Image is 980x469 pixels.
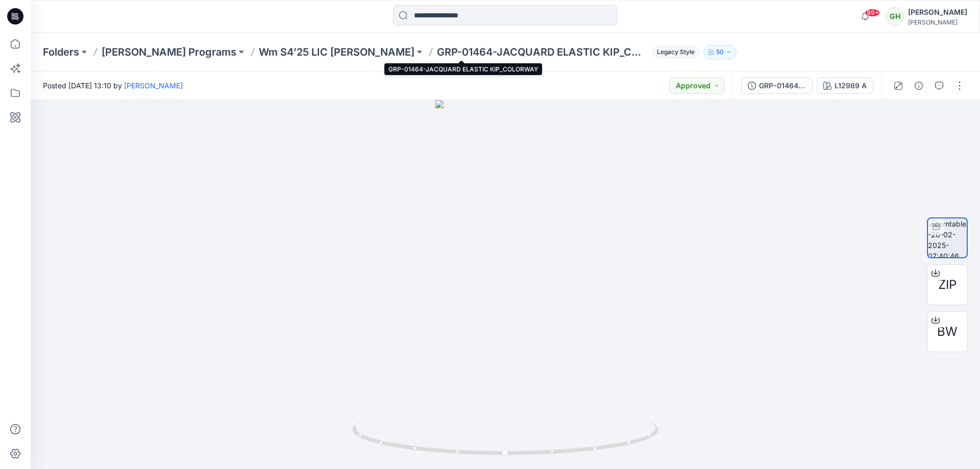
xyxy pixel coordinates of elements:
a: Wm S4’25 LIC [PERSON_NAME] [259,45,414,59]
span: Legacy Style [652,46,699,58]
img: turntable-20-02-2025-07:40:46 [928,218,967,257]
div: L12989 A [835,80,867,91]
a: [PERSON_NAME] Programs [102,45,236,59]
button: Details [911,78,927,94]
div: GRP-01464-JACQUARD ELASTIC KIP_COLORWAY [759,80,806,91]
p: GRP-01464-JACQUARD ELASTIC KIP_COLORWAY [437,45,648,59]
a: [PERSON_NAME] [124,81,183,90]
span: ZIP [938,276,957,294]
div: [PERSON_NAME] [908,18,967,26]
button: L12989 A [817,78,873,94]
a: Folders [43,45,79,59]
div: [PERSON_NAME] [908,6,967,18]
button: GRP-01464-JACQUARD ELASTIC KIP_COLORWAY [741,78,813,94]
div: GH [886,7,904,26]
button: 50 [703,45,737,59]
span: Posted [DATE] 13:10 by [43,80,183,91]
button: Legacy Style [648,45,699,59]
span: 99+ [865,9,880,17]
span: BW [937,323,958,341]
p: 50 [716,46,724,58]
